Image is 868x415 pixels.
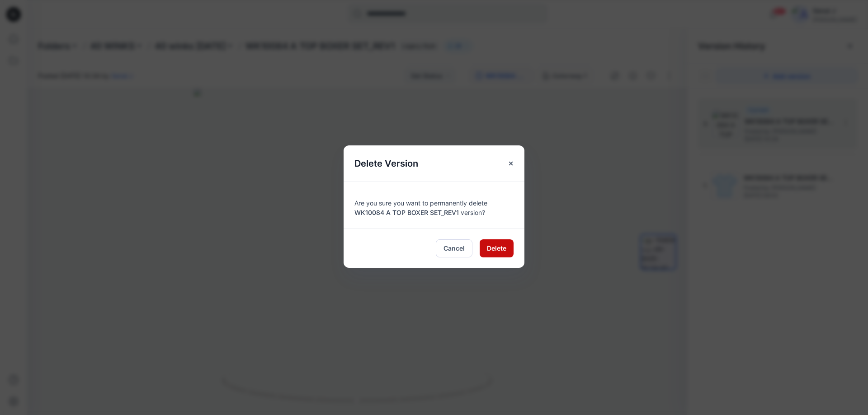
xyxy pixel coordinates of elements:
div: Are you sure you want to permanently delete version? [354,193,514,217]
span: Delete [487,243,506,253]
span: WK10084 A TOP BOXER SET_REV1 [354,209,459,216]
button: Close [503,155,519,172]
h5: Delete Version [344,145,429,182]
button: Delete [480,239,514,257]
span: Cancel [443,243,465,253]
button: Cancel [436,239,472,257]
